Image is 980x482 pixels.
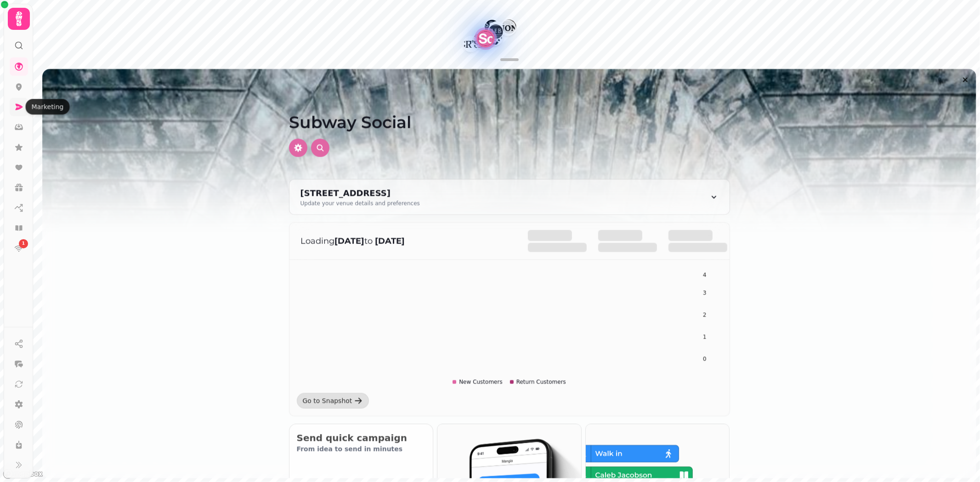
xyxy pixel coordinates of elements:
[485,20,499,34] button: Halfway House
[478,31,493,46] button: Subway Social
[453,378,503,386] div: New Customers
[375,236,405,246] strong: [DATE]
[703,290,707,296] tspan: 3
[703,356,707,362] tspan: 0
[500,21,515,38] div: Map marker
[3,469,43,479] a: Mapbox logo
[703,312,707,318] tspan: 2
[510,378,566,386] div: Return Customers
[297,444,426,454] p: From idea to send in minutes
[297,432,426,444] h2: Send quick campaign
[300,187,420,200] div: [STREET_ADDRESS]
[10,239,28,258] a: 1
[488,24,503,42] div: Map marker
[297,393,369,409] a: Go to Snapshot
[500,21,515,35] button: The Canons Gait
[300,200,420,207] div: Update your venue details and preferences
[478,31,493,49] div: Map marker
[472,34,487,51] div: Map marker
[289,91,730,131] h1: Subway Social
[502,19,516,37] div: Map marker
[300,235,510,247] p: Loading to
[703,272,707,278] tspan: 4
[472,34,487,48] button: Bar Salsa
[334,236,364,246] strong: [DATE]
[26,99,70,115] div: Marketing
[502,19,516,34] button: MacKays on the Mile
[464,37,478,54] div: Map marker
[488,24,503,39] button: Whistle Binkies
[958,73,973,87] button: Close drawer
[703,334,707,340] tspan: 1
[464,37,478,51] button: The Fiddlers Arms
[485,20,499,37] div: Map marker
[22,241,25,247] span: 1
[489,22,504,39] div: Map marker
[42,69,976,298] img: Background
[303,396,352,405] div: Go to Snapshot
[489,22,504,37] button: Royal Mile Tavern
